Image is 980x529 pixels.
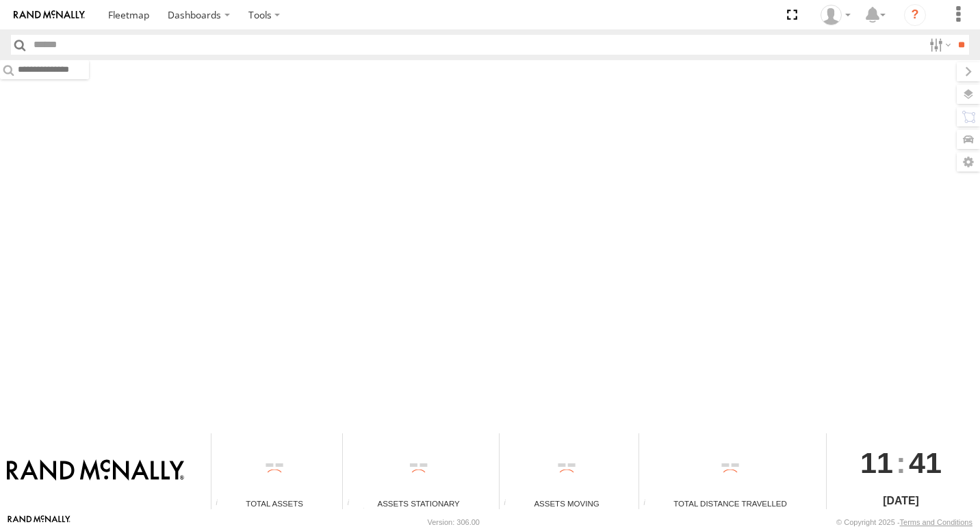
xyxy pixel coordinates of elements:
div: Total number of Enabled Assets [211,499,232,509]
div: Version: 306.00 [428,518,480,526]
div: Assets Stationary [343,498,494,509]
img: rand-logo.svg [14,10,85,20]
a: Visit our Website [8,515,70,529]
i: ? [904,4,926,26]
div: Total Assets [211,498,337,509]
div: Total number of assets current stationary. [343,499,363,509]
div: Valeo Dash [816,5,855,25]
label: Search Filter Options [924,35,953,55]
div: Assets Moving [500,498,634,509]
span: 11 [860,433,893,492]
div: : [827,433,975,492]
div: [DATE] [827,493,975,509]
span: 41 [909,433,942,492]
a: Terms and Conditions [900,518,972,526]
div: Total Distance Travelled [639,498,821,509]
label: Map Settings [957,152,980,172]
div: Total number of assets current in transit. [500,499,520,509]
img: Rand McNally [7,459,184,483]
div: © Copyright 2025 - [836,518,972,526]
div: Total distance travelled by all assets within specified date range and applied filters [639,499,660,509]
